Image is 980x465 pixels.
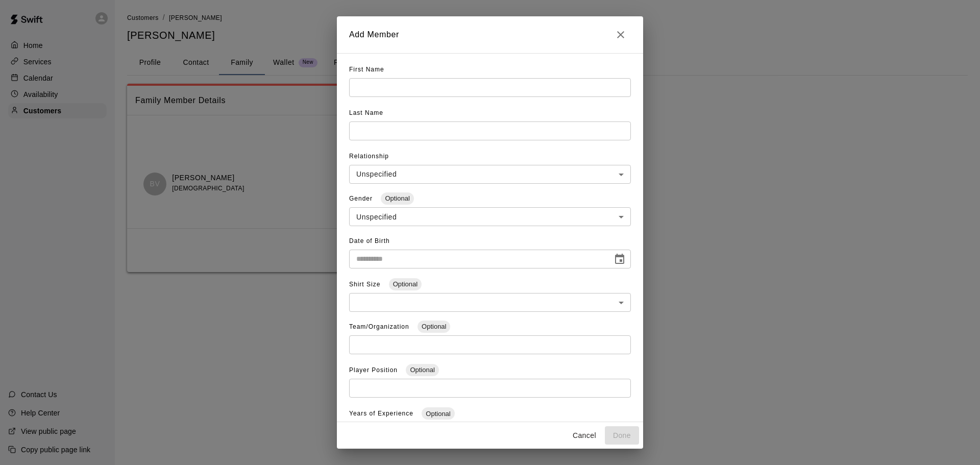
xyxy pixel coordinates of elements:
span: Shirt Size [349,281,383,288]
span: Date of Birth [349,237,390,244]
h2: Add Member [337,16,643,53]
span: Optional [418,323,450,330]
span: Gender [349,195,375,202]
span: Optional [422,410,454,418]
button: Cancel [568,426,601,445]
span: Optional [406,366,438,374]
span: Player Position [349,366,400,374]
span: Last Name [349,109,383,116]
div: Unspecified [349,207,631,226]
div: Unspecified [349,165,631,184]
span: Optional [381,194,413,202]
span: First Name [349,66,384,73]
button: Choose date [609,249,630,270]
span: Relationship [349,153,389,160]
span: Optional [389,280,422,288]
span: Team/Organization [349,323,411,330]
span: Years of Experience [349,410,415,417]
button: Close [610,25,631,45]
